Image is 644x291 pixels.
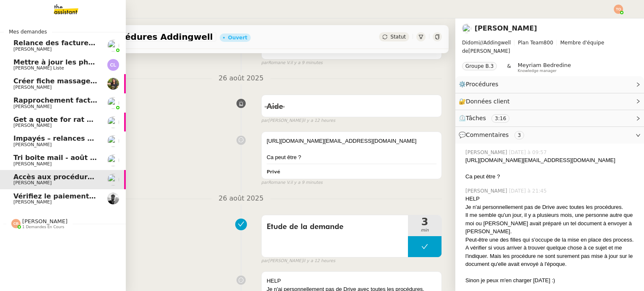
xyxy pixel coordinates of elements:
small: [PERSON_NAME] [261,258,335,265]
span: [PERSON_NAME] Liste [13,65,64,71]
span: [PERSON_NAME] [22,218,68,224]
small: Romane V. [261,179,323,186]
span: Mes demandes [4,28,52,36]
span: Impayés – relances clients [DATE] [13,134,140,142]
img: svg [11,219,21,228]
span: [PERSON_NAME] [13,199,52,205]
span: [PERSON_NAME] [465,149,509,156]
app-user-label: Knowledge manager [518,62,571,73]
span: 🔐 [459,97,513,106]
small: [PERSON_NAME] [261,117,335,124]
span: [DATE] à 09:57 [509,149,548,156]
img: users%2FrssbVgR8pSYriYNmUDKzQX9syo02%2Favatar%2Fb215b948-7ecd-4adc-935c-e0e4aeaee93e [107,97,119,109]
span: 3 [408,217,441,227]
div: 💬Commentaires 3 [455,127,644,143]
span: [PERSON_NAME] [465,187,509,195]
span: Aide [267,103,283,111]
span: Accès aux procédures Addingwell [44,33,213,41]
img: users%2F9mvJqJUvllffspLsQzytnd0Nt4c2%2Favatar%2F82da88e3-d90d-4e39-b37d-dcb7941179ae [107,155,119,166]
img: users%2FTmb06GTIDgNLSNhTjmZ0ajWxRk83%2Favatar%2F40f2539e-5604-4681-9cfa-c67755ebd5f1 [462,24,471,33]
span: par [261,117,268,124]
span: Tri boite mail - août 2025 [13,154,109,162]
div: Ca peut être ? [267,153,436,162]
b: Privé [267,169,280,175]
span: par [261,59,268,67]
span: Ouvert [267,45,291,53]
div: Ca peut être ? [465,173,637,181]
span: [PERSON_NAME] [13,104,52,109]
div: HELP [267,277,436,285]
img: ee3399b4-027e-46f8-8bb8-fca30cb6f74c [107,193,119,204]
span: Didomi//Addingwell [462,40,511,46]
small: Romane V. [261,59,323,67]
span: par [261,258,268,265]
span: Get a quote for rat protection [13,116,126,124]
a: [PERSON_NAME] [475,24,537,32]
span: Knowledge manager [518,69,557,73]
nz-tag: 3:16 [491,114,509,123]
nz-tag: 3 [514,131,525,139]
span: Rapprochement factures/paiements clients - 1 août 2025 [13,96,229,104]
img: svg [614,5,623,14]
div: ⏲️Tâches 3:16 [455,110,644,126]
span: 💬 [459,131,527,138]
span: [PERSON_NAME] [13,142,52,147]
img: users%2FrssbVgR8pSYriYNmUDKzQX9syo02%2Favatar%2Fb215b948-7ecd-4adc-935c-e0e4aeaee93e [107,40,119,52]
span: Mettre à jour les photos restaurant - [DATE] [13,58,180,66]
nz-tag: Groupe B.3 [462,62,497,70]
img: users%2FlYQRlXr5PqQcMLrwReJQXYQRRED2%2Favatar%2F8da5697c-73dd-43c4-b23a-af95f04560b4 [107,135,119,147]
span: 800 [543,40,553,46]
span: [PERSON_NAME] [13,46,52,52]
span: il y a 12 heures [303,117,335,124]
span: min [408,227,441,234]
span: Etude de la demande [267,221,403,233]
span: [DATE] à 21:45 [509,187,548,195]
div: ⚙️Procédures [455,76,644,93]
span: Statut [390,34,406,40]
span: Vérifiez le paiement de la facture FA-2508 0218 [13,192,193,200]
span: [PERSON_NAME] [13,161,52,167]
span: il y a 9 minutes [290,59,322,67]
img: svg [107,59,119,71]
span: Procédures [466,81,499,88]
span: [PERSON_NAME] [462,39,637,55]
span: Commentaires [466,131,509,138]
span: Données client [466,98,510,105]
span: ⏲️ [459,115,517,121]
div: Ouvert [228,35,247,40]
div: Peut-être une des filles qui s'occupe de la mise en place des process. A vérifier si vous arriver... [465,236,637,268]
span: Plan Team [518,40,543,46]
span: 26 août 2025 [212,73,270,84]
span: Tâches [466,115,486,121]
div: [URL][DOMAIN_NAME][EMAIL_ADDRESS][DOMAIN_NAME] [267,137,436,145]
span: [PERSON_NAME] [13,85,52,90]
span: par [261,179,268,186]
div: 🔐Données client [455,93,644,110]
span: [PERSON_NAME] [13,123,52,128]
img: 59e8fd3f-8fb3-40bf-a0b4-07a768509d6a [107,78,119,90]
div: Sinon je peux m'en charger [DATE] :) [465,276,637,285]
div: HELP [465,195,637,203]
img: users%2FTmb06GTIDgNLSNhTjmZ0ajWxRk83%2Favatar%2F40f2539e-5604-4681-9cfa-c67755ebd5f1 [107,174,119,185]
span: ⚙️ [459,80,502,89]
img: users%2Fvjxz7HYmGaNTSE4yF5W2mFwJXra2%2Favatar%2Ff3aef901-807b-4123-bf55-4aed7c5d6af5 [107,116,119,128]
div: [URL][DOMAIN_NAME][EMAIL_ADDRESS][DOMAIN_NAME] [465,156,637,165]
span: il y a 12 heures [303,258,335,265]
span: & [507,62,511,73]
span: 26 août 2025 [212,193,270,204]
span: [PERSON_NAME] [13,180,52,185]
div: Il me semble qu'un jour, il y a plusieurs mois, une personne autre que moi ou [PERSON_NAME] avait... [465,211,637,236]
span: Meyriam Bedredine [518,62,571,68]
span: Relance des factures- août 2025 [13,39,136,47]
div: Je n'ai personnellement pas de Drive avec toutes les procédures. [465,203,637,211]
span: Accès aux procédures Addingwell [13,173,140,181]
span: Créer fiche massages [PERSON_NAME] dans VIT [13,77,194,85]
span: il y a 9 minutes [290,179,322,186]
span: 1 demandes en cours [22,225,64,229]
